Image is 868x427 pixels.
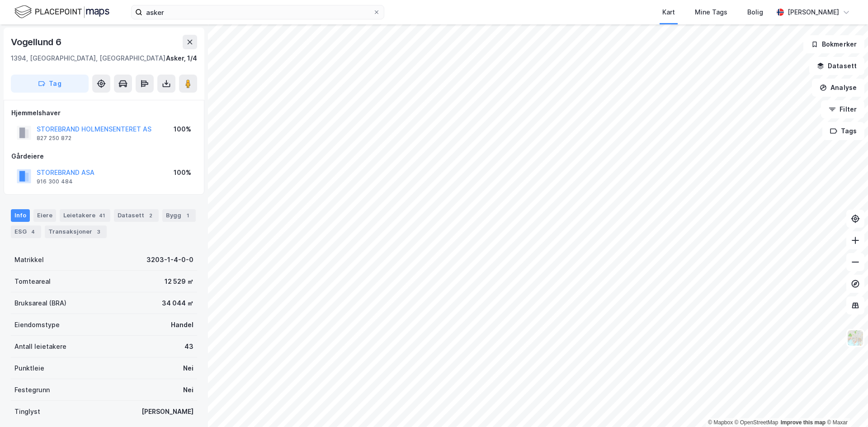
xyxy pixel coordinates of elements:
[183,211,192,220] div: 1
[33,209,56,222] div: Eiere
[14,363,44,374] div: Punktleie
[14,319,60,330] div: Eiendomstype
[142,406,193,417] div: [PERSON_NAME]
[97,211,107,220] div: 41
[781,419,826,426] a: Improve this map
[11,108,197,118] div: Hjemmelshaver
[28,227,38,236] div: 4
[171,319,193,330] div: Handel
[146,211,155,220] div: 2
[788,7,839,18] div: [PERSON_NAME]
[37,178,73,185] div: 916 300 484
[114,209,159,222] div: Datasett
[14,4,109,20] img: logo.f888ab2527a4732fd821a326f86c7f29.svg
[662,7,675,18] div: Kart
[11,75,89,93] button: Tag
[183,385,193,395] div: Nei
[809,57,864,75] button: Datasett
[14,298,66,309] div: Bruksareal (BRA)
[94,227,103,236] div: 3
[142,5,373,19] input: Søk på adresse, matrikkel, gårdeiere, leietakere eller personer
[37,135,71,142] div: 827 250 872
[174,167,191,178] div: 100%
[174,124,191,135] div: 100%
[803,35,864,53] button: Bokmerker
[162,298,193,309] div: 34 044 ㎡
[14,341,66,352] div: Antall leietakere
[11,225,41,238] div: ESG
[11,53,165,64] div: 1394, [GEOGRAPHIC_DATA], [GEOGRAPHIC_DATA]
[60,209,110,222] div: Leietakere
[812,79,864,97] button: Analyse
[14,406,40,417] div: Tinglyst
[14,254,44,265] div: Matrikkel
[747,7,763,18] div: Bolig
[162,209,196,222] div: Bygg
[146,254,193,265] div: 3203-1-4-0-0
[708,419,733,426] a: Mapbox
[183,363,193,374] div: Nei
[45,225,107,238] div: Transaksjoner
[823,384,868,427] iframe: Chat Widget
[821,100,864,118] button: Filter
[14,276,51,287] div: Tomteareal
[822,122,864,140] button: Tags
[11,151,197,162] div: Gårdeiere
[166,53,197,64] div: Asker, 1/4
[695,7,727,18] div: Mine Tags
[847,329,864,347] img: Z
[735,419,778,426] a: OpenStreetMap
[14,385,50,395] div: Festegrunn
[11,209,30,222] div: Info
[11,35,63,49] div: Vogellund 6
[184,341,193,352] div: 43
[165,276,193,287] div: 12 529 ㎡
